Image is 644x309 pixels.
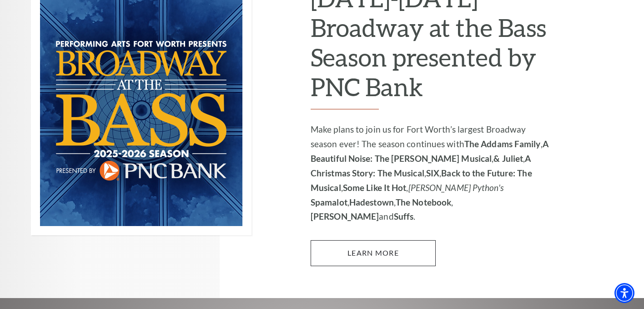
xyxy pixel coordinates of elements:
[349,197,394,207] strong: Hadestown
[311,153,531,178] strong: A Christmas Story: The Musical
[311,139,548,164] strong: A Beautiful Noise: The [PERSON_NAME] Musical
[493,153,523,164] strong: & Juliet
[311,168,532,193] strong: Back to the Future: The Musical
[343,182,407,193] strong: Some Like It Hot
[464,139,541,149] strong: The Addams Family
[396,197,451,207] strong: The Notebook
[426,168,439,178] strong: SIX
[394,211,414,221] strong: Suffs
[311,197,347,207] strong: Spamalot
[311,122,554,224] p: Make plans to join us for Fort Worth’s largest Broadway season ever! The season continues with , ...
[311,240,436,266] a: Learn More 2025-2026 Broadway at the Bass Season presented by PNC Bank
[408,182,503,193] em: [PERSON_NAME] Python's
[614,283,634,303] div: Accessibility Menu
[311,211,379,221] strong: [PERSON_NAME]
